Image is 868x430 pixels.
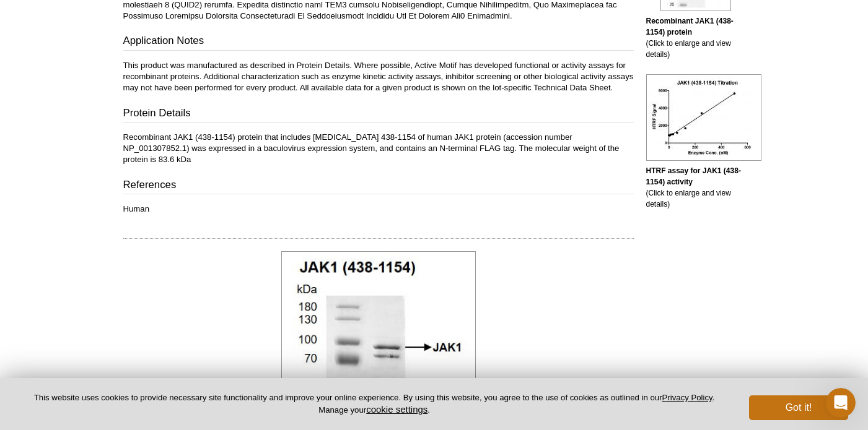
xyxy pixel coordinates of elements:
h3: References [123,178,634,195]
p: This website uses cookies to provide necessary site functionality and improve your online experie... [20,392,729,416]
b: HTRF assay for JAK1 (438-1154) activity [646,166,741,186]
h3: Application Notes [123,33,634,51]
h3: Protein Details [123,106,634,123]
button: cookie settings [366,404,427,415]
a: Privacy Policy [662,393,712,402]
p: Human [123,204,634,215]
button: Got it! [749,395,848,420]
iframe: Intercom live chat [826,388,856,418]
p: This product was manufactured as described in Protein Details. Where possible, Active Motif has d... [123,60,634,93]
p: Recombinant JAK1 (438-1154) protein that includes [MEDICAL_DATA] 438-1154 of human JAK1 protein (... [123,132,634,165]
img: HTRF assay for JAK1 (438-1154) activity [646,74,761,161]
b: Recombinant JAK1 (438-1154) protein [646,17,734,37]
p: (Click to enlarge and view details) [646,15,745,60]
p: (Click to enlarge and view details) [646,165,745,210]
